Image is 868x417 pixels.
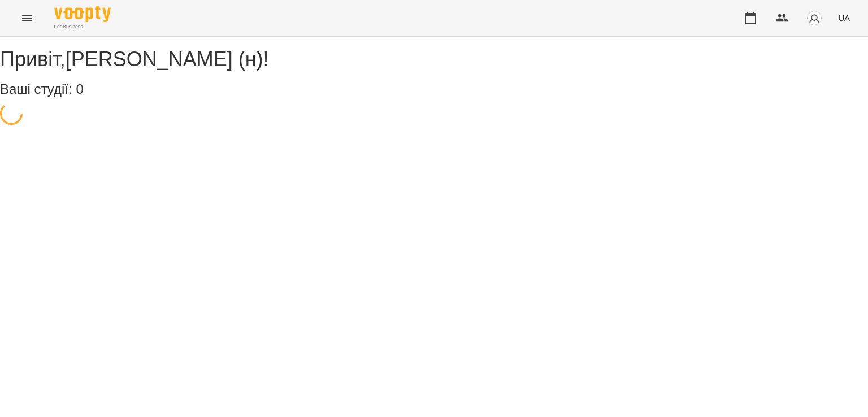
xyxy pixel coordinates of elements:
[54,23,111,31] span: For Business
[14,5,41,32] button: Menu
[76,81,83,97] span: 0
[54,6,111,22] img: Voopty Logo
[838,12,850,24] span: UA
[806,10,822,26] img: avatar_s.png
[834,7,854,28] button: UA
